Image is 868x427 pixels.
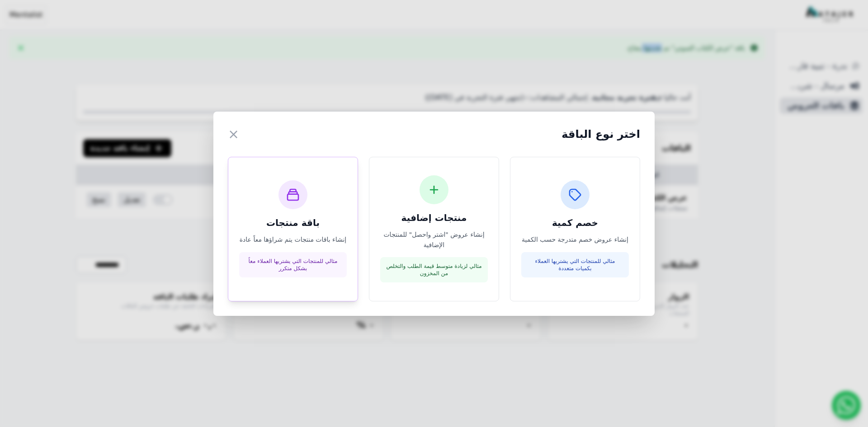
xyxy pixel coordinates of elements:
p: مثالي للمنتجات التي يشتريها العملاء معاً بشكل متكرر [245,258,341,272]
p: إنشاء عروض خصم متدرجة حسب الكمية [521,235,629,245]
h3: باقة منتجات [239,216,347,229]
p: إنشاء باقات منتجات يتم شراؤها معاً عادة [239,235,347,245]
h3: منتجات إضافية [380,211,488,224]
h3: خصم كمية [521,216,629,229]
h2: اختر نوع الباقة [561,127,640,141]
p: مثالي للمنتجات التي يشتريها العملاء بكميات متعددة [527,258,623,272]
button: × [228,126,239,142]
p: إنشاء عروض "اشتر واحصل" للمنتجات الإضافية [380,230,488,250]
p: مثالي لزيادة متوسط قيمة الطلب والتخلص من المخزون [386,263,482,277]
